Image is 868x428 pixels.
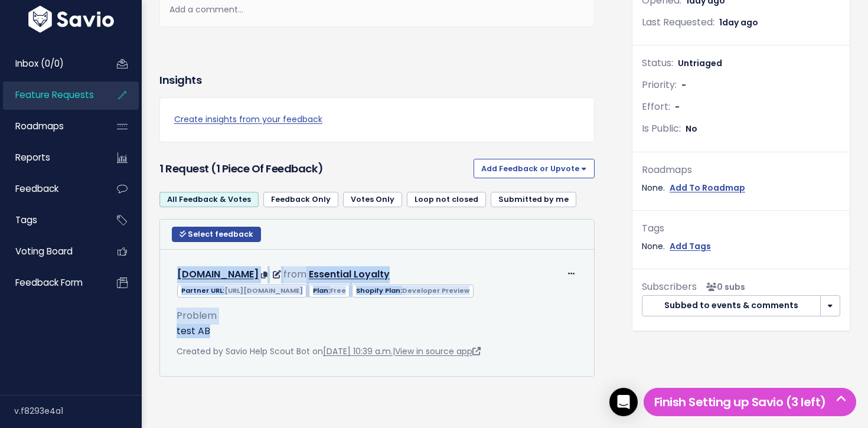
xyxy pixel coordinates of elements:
[395,345,481,357] a: View in source app
[3,113,98,140] a: Roadmaps
[681,79,686,91] span: -
[649,393,851,411] h5: Finish Setting up Savio (3 left)
[642,100,670,113] span: Effort:
[701,281,745,293] span: <p><strong>Subscribers</strong><br><br> No subscribers yet<br> </p>
[402,286,469,295] span: Developer Preview
[719,17,758,28] span: 1
[642,295,821,316] button: Subbed to events & comments
[177,324,577,338] p: test AB
[3,238,98,265] a: Voting Board
[343,192,402,207] a: Votes Only
[323,345,393,357] a: [DATE] 10:39 a.m.
[670,239,711,254] a: Add Tags
[15,120,64,132] span: Roadmaps
[15,214,37,226] span: Tags
[642,220,840,237] div: Tags
[174,112,580,127] a: Create insights from your feedback
[330,286,346,295] span: Free
[642,15,714,29] span: Last Requested:
[678,57,722,69] span: Untriaged
[609,388,638,416] div: Open Intercom Messenger
[352,285,473,297] span: Shopify Plan:
[177,267,259,281] a: [DOMAIN_NAME]
[642,280,697,293] span: Subscribers
[177,309,217,322] span: Problem
[14,396,142,426] div: v.f8293e4a1
[491,192,576,207] a: Submitted by me
[3,81,98,109] a: Feature Requests
[642,56,673,70] span: Status:
[159,72,201,89] h3: Insights
[283,267,306,281] span: from
[642,239,840,254] div: None.
[309,285,350,297] span: Plan:
[3,50,98,77] a: Inbox (0/0)
[172,227,261,242] button: Select feedback
[642,78,677,92] span: Priority:
[642,181,840,195] div: None.
[15,89,94,101] span: Feature Requests
[15,57,64,70] span: Inbox (0/0)
[474,159,595,178] button: Add Feedback or Upvote
[188,229,253,239] span: Select feedback
[25,5,117,32] img: logo-white.9d6f32f41409.svg
[15,276,83,289] span: Feedback form
[3,144,98,171] a: Reports
[159,192,259,207] a: All Feedback & Votes
[686,123,697,135] span: No
[263,192,338,207] a: Feedback Only
[15,245,73,257] span: Voting Board
[722,17,758,28] span: day ago
[15,182,58,195] span: Feedback
[309,267,390,281] a: Essential Loyalty
[159,161,469,177] h3: 1 Request (1 piece of Feedback)
[177,345,481,357] span: Created by Savio Help Scout Bot on |
[642,122,681,135] span: Is Public:
[642,162,840,179] div: Roadmaps
[3,269,98,296] a: Feedback form
[407,192,486,207] a: Loop not closed
[177,285,306,297] span: Partner URL:
[15,151,50,164] span: Reports
[675,101,680,113] span: -
[3,175,98,202] a: Feedback
[670,181,745,195] a: Add To Roadmap
[3,207,98,234] a: Tags
[224,286,303,295] span: [URL][DOMAIN_NAME]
